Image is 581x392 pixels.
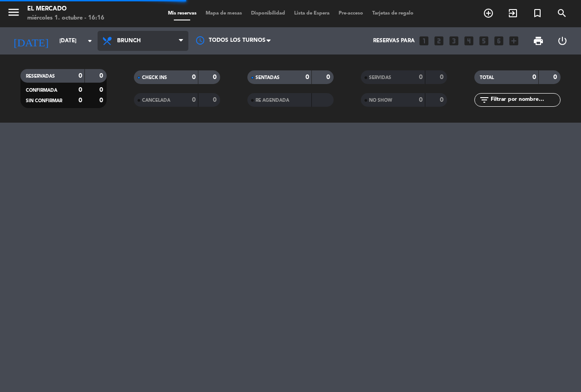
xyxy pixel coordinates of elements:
span: SENTADAS [256,75,280,80]
strong: 0 [305,74,309,80]
span: Brunch [117,38,141,44]
span: CHECK INS [142,75,167,80]
strong: 0 [419,74,423,80]
button: menu [7,5,20,22]
span: RE AGENDADA [256,98,289,103]
i: power_settings_new [557,35,568,46]
span: Disponibilidad [246,11,290,16]
div: El Mercado [27,5,104,14]
i: looks_6 [493,35,505,47]
i: search [556,8,567,19]
strong: 0 [326,74,332,80]
i: filter_list [479,94,490,105]
div: LOG OUT [550,27,574,55]
div: miércoles 1. octubre - 16:16 [27,14,104,23]
strong: 0 [213,74,218,80]
i: menu [7,5,20,19]
i: looks_3 [448,35,460,47]
span: SERVIDAS [369,75,391,80]
i: exit_to_app [507,8,518,19]
span: SIN CONFIRMAR [26,99,62,103]
span: Lista de Espera [290,11,334,16]
span: RESERVADAS [26,74,55,79]
strong: 0 [440,74,445,80]
span: Tarjetas de regalo [368,11,418,16]
strong: 0 [532,74,536,80]
i: looks_one [418,35,430,47]
i: looks_two [433,35,445,47]
span: Pre-acceso [334,11,368,16]
strong: 0 [440,97,445,103]
i: turned_in_not [532,8,543,19]
span: print [533,35,544,46]
strong: 0 [79,87,82,93]
span: CANCELADA [142,98,170,103]
span: NO SHOW [369,98,392,103]
i: add_circle_outline [483,8,494,19]
strong: 0 [213,97,218,103]
strong: 0 [553,74,559,80]
span: Reservas para [373,38,415,44]
strong: 0 [99,97,105,104]
strong: 0 [99,87,105,93]
input: Filtrar por nombre... [490,95,560,105]
i: looks_4 [463,35,475,47]
i: [DATE] [7,31,55,51]
i: looks_5 [478,35,490,47]
strong: 0 [192,74,196,80]
span: Mis reservas [163,11,201,16]
i: add_box [508,35,520,47]
i: arrow_drop_down [84,35,95,46]
strong: 0 [419,97,423,103]
strong: 0 [79,97,82,104]
strong: 0 [192,97,196,103]
span: TOTAL [480,75,494,80]
span: CONFIRMADA [26,88,57,93]
strong: 0 [99,73,105,79]
strong: 0 [79,73,82,79]
span: Mapa de mesas [201,11,246,16]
